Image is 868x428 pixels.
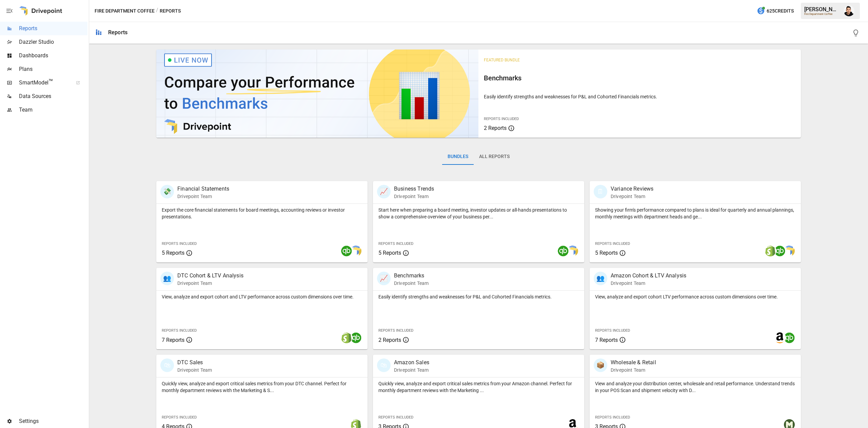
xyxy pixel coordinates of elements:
[611,272,686,280] p: Amazon Cohort & LTV Analysis
[377,272,391,285] div: 📈
[784,332,795,343] img: quickbooks
[156,50,478,138] img: video thumbnail
[774,246,785,256] img: quickbooks
[595,415,630,420] span: Reports Included
[160,185,174,198] div: 💸
[804,6,840,13] div: [PERSON_NAME]
[377,185,391,198] div: 📈
[484,117,519,121] span: Reports Included
[351,332,361,343] img: quickbooks
[156,7,158,15] div: /
[611,185,653,193] p: Variance Reviews
[177,272,243,280] p: DTC Cohort & LTV Analysis
[394,367,429,373] p: Drivepoint Team
[378,207,579,220] p: Start here when preparing a board meeting, investor updates or all-hands presentations to show a ...
[844,5,854,16] img: Francisco Sanchez
[474,149,515,165] button: All Reports
[442,149,474,165] button: Bundles
[19,24,87,33] span: Reports
[162,328,197,333] span: Reports Included
[611,193,653,200] p: Drivepoint Team
[567,246,578,256] img: smart model
[162,337,184,343] span: 7 Reports
[595,337,618,343] span: 7 Reports
[378,328,413,333] span: Reports Included
[594,185,607,198] div: 🗓
[774,332,785,343] img: amazon
[341,332,352,343] img: shopify
[19,92,87,100] span: Data Sources
[162,241,197,246] span: Reports Included
[177,185,229,193] p: Financial Statements
[177,193,229,200] p: Drivepoint Team
[611,358,656,367] p: Wholesale & Retail
[767,7,794,15] span: 625 Credits
[162,415,197,420] span: Reports Included
[594,358,607,372] div: 📦
[558,246,569,256] img: quickbooks
[594,272,607,285] div: 👥
[177,358,212,367] p: DTC Sales
[394,358,429,367] p: Amazon Sales
[595,250,618,256] span: 5 Reports
[95,7,155,15] button: Fire Department Coffee
[394,193,434,200] p: Drivepoint Team
[177,367,212,373] p: Drivepoint Team
[611,280,686,287] p: Drivepoint Team
[19,417,87,425] span: Settings
[804,13,840,16] div: Fire Department Coffee
[394,272,429,280] p: Benchmarks
[351,246,361,256] img: smart model
[484,125,507,131] span: 2 Reports
[19,65,87,73] span: Plans
[341,246,352,256] img: quickbooks
[19,38,87,46] span: Dazzler Studio
[162,293,362,300] p: View, analyze and export cohort and LTV performance across custom dimensions over time.
[784,246,795,256] img: smart model
[160,272,174,285] div: 👥
[595,380,795,394] p: View and analyze your distribution center, wholesale and retail performance. Understand trends in...
[484,93,795,100] p: Easily identify strengths and weaknesses for P&L and Cohorted Financials metrics.
[378,241,413,246] span: Reports Included
[48,78,53,86] span: ™
[394,185,434,193] p: Business Trends
[378,337,401,343] span: 2 Reports
[378,380,579,394] p: Quickly view, analyze and export critical sales metrics from your Amazon channel. Perfect for mon...
[484,58,520,62] span: Featured Bundle
[611,367,656,373] p: Drivepoint Team
[19,52,87,60] span: Dashboards
[595,293,795,300] p: View, analyze and export cohort LTV performance across custom dimensions over time.
[162,250,184,256] span: 5 Reports
[595,328,630,333] span: Reports Included
[378,293,579,300] p: Easily identify strengths and weaknesses for P&L and Cohorted Financials metrics.
[765,246,776,256] img: shopify
[595,207,795,220] p: Showing your firm's performance compared to plans is ideal for quarterly and annual plannings, mo...
[840,1,859,20] button: Francisco Sanchez
[378,250,401,256] span: 5 Reports
[484,73,795,83] h6: Benchmarks
[377,358,391,372] div: 🛍
[162,380,362,394] p: Quickly view, analyze and export critical sales metrics from your DTC channel. Perfect for monthl...
[108,29,127,36] div: Reports
[19,106,87,114] span: Team
[160,358,174,372] div: 🛍
[177,280,243,287] p: Drivepoint Team
[394,280,429,287] p: Drivepoint Team
[754,5,796,17] button: 625Credits
[378,415,413,420] span: Reports Included
[19,79,68,87] span: SmartModel
[162,207,362,220] p: Export the core financial statements for board meetings, accounting reviews or investor presentat...
[595,241,630,246] span: Reports Included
